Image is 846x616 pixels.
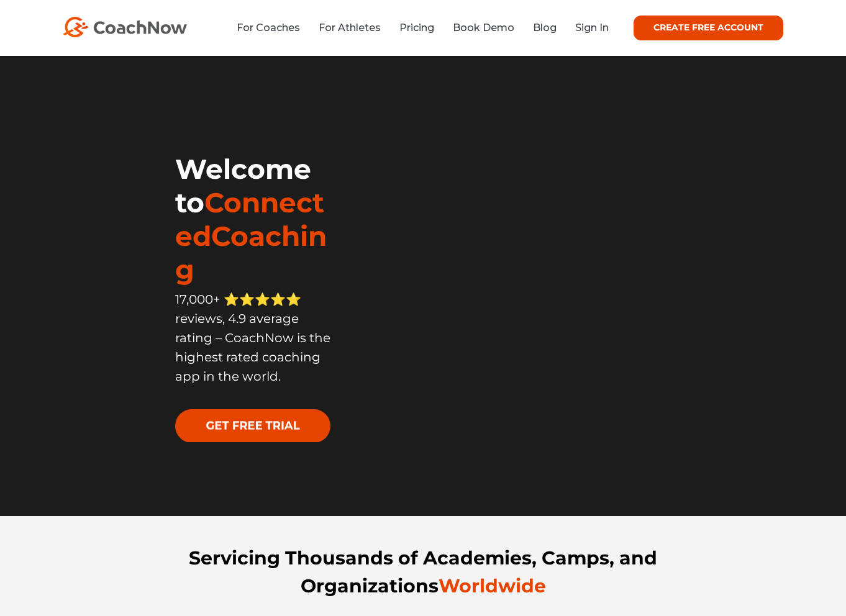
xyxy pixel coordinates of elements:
[189,546,657,597] strong: Servicing Thousands of Academies, Camps, and Organizations
[453,22,514,34] a: Book Demo
[175,409,330,442] img: GET FREE TRIAL
[175,152,334,286] h1: Welcome to
[319,22,381,34] a: For Athletes
[63,17,187,37] img: CoachNow Logo
[237,22,300,34] a: For Coaches
[533,22,557,34] a: Blog
[634,16,783,40] a: CREATE FREE ACCOUNT
[175,292,330,384] span: 17,000+ ⭐️⭐️⭐️⭐️⭐️ reviews, 4.9 average rating – CoachNow is the highest rated coaching app in th...
[575,22,609,34] a: Sign In
[439,574,546,597] span: Worldwide
[175,186,327,286] span: ConnectedCoaching
[399,22,434,34] a: Pricing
